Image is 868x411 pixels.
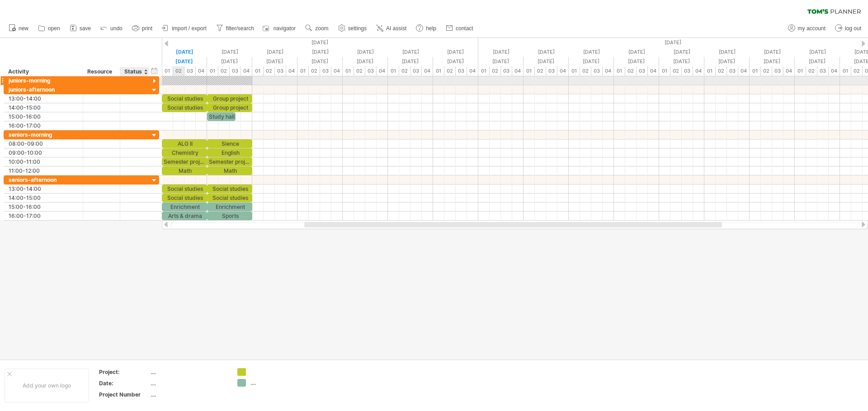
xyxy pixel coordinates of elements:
[9,212,78,220] div: 16:00-17:00
[343,47,388,57] div: Wednesday, 27 August 2025
[456,25,473,32] span: contact
[414,23,439,34] a: help
[207,103,252,112] div: Group project
[750,57,795,66] div: Tuesday, 9 September 2025
[750,66,761,76] div: 01
[286,66,297,76] div: 04
[252,47,297,57] div: Monday, 25 August 2025
[207,148,252,157] div: English
[478,66,490,76] div: 01
[207,157,252,166] div: Semester project
[331,66,343,76] div: 04
[264,66,275,76] div: 02
[456,66,467,76] div: 03
[433,57,478,66] div: Friday, 29 August 2025
[250,379,300,387] div: ....
[750,47,795,57] div: Tuesday, 9 September 2025
[162,94,207,103] div: Social studies
[851,66,863,76] div: 02
[207,166,252,175] div: Math
[365,66,377,76] div: 03
[9,121,78,130] div: 16:00-17:00
[252,57,297,66] div: Monday, 25 August 2025
[172,25,207,32] span: import / export
[162,57,207,66] div: Thursday, 21 August 2025
[110,25,123,32] span: undo
[162,139,207,148] div: ALG II
[303,23,331,34] a: zoom
[67,23,94,34] a: save
[625,66,637,76] div: 02
[386,25,406,32] span: AI assist
[569,47,614,57] div: Wednesday, 3 September 2025
[160,23,209,34] a: import / export
[151,391,226,398] div: ....
[614,57,659,66] div: Thursday, 4 September 2025
[252,66,264,76] div: 01
[704,47,750,57] div: Monday, 8 September 2025
[226,25,254,32] span: filter/search
[840,66,851,76] div: 01
[772,66,783,76] div: 03
[9,85,78,94] div: juniors-afternoon
[173,66,184,76] div: 02
[207,212,252,220] div: Sports
[162,157,207,166] div: Semester project
[99,391,149,398] div: Project Number
[682,66,693,76] div: 03
[426,25,436,32] span: help
[5,369,89,402] div: Add your own logo
[336,23,369,34] a: settings
[524,66,535,76] div: 01
[9,76,78,85] div: juniors-morning
[207,57,252,66] div: Friday, 22 August 2025
[151,368,226,376] div: ....
[377,66,388,76] div: 04
[99,379,149,387] div: Date:
[388,47,433,57] div: Thursday, 28 August 2025
[9,194,78,202] div: 14:00-15:00
[130,23,155,34] a: print
[501,66,512,76] div: 03
[320,66,331,76] div: 03
[399,66,410,76] div: 02
[845,25,861,32] span: log out
[569,57,614,66] div: Wednesday, 3 September 2025
[738,66,750,76] div: 04
[207,112,236,121] div: Study hall
[704,66,716,76] div: 01
[297,47,343,57] div: Tuesday, 26 August 2025
[275,66,286,76] div: 03
[9,166,78,175] div: 11:00-12:00
[274,25,296,32] span: navigator
[795,66,806,76] div: 01
[162,212,207,220] div: Arts & drama
[9,148,78,157] div: 09:00-10:00
[443,23,476,34] a: contact
[659,66,670,76] div: 01
[9,157,78,166] div: 10:00-11:00
[535,66,546,76] div: 02
[817,66,829,76] div: 03
[490,66,501,76] div: 02
[410,66,422,76] div: 03
[9,139,78,148] div: 08:00-09:00
[727,66,738,76] div: 03
[693,66,704,76] div: 04
[315,25,328,32] span: zoom
[388,66,399,76] div: 01
[795,57,840,66] div: Wednesday, 10 September 2025
[354,66,365,76] div: 02
[478,47,524,57] div: Monday, 1 September 2025
[98,23,125,34] a: undo
[433,47,478,57] div: Friday, 29 August 2025
[806,66,817,76] div: 02
[162,185,207,193] div: Social studies
[207,94,252,103] div: Group project
[162,148,207,157] div: Chemistry
[374,23,409,34] a: AI assist
[162,203,207,211] div: Enrichment
[580,66,591,76] div: 02
[614,66,625,76] div: 01
[207,203,252,211] div: Enrichment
